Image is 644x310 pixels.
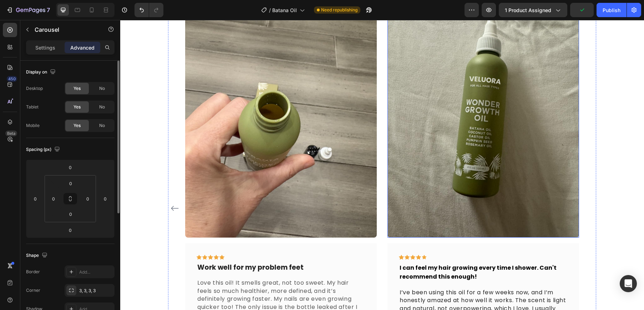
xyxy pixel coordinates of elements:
button: Publish [597,3,627,17]
div: Display on [26,67,57,77]
input: 0 [100,193,111,204]
iframe: Design area [120,20,644,310]
input: 0 [63,225,77,235]
span: Yes [73,85,81,92]
input: 0px [64,178,78,189]
span: Yes [73,104,81,110]
div: Add... [79,269,113,275]
div: Spacing (px) [26,145,61,154]
div: Corner [26,287,40,294]
p: Carousel [35,25,95,34]
input: 0 [30,193,41,204]
input: 0 [63,162,77,173]
span: No [99,85,105,92]
input: 0px [82,193,93,204]
span: No [99,104,105,110]
span: Yes [73,122,81,129]
div: Beta [5,131,17,136]
p: Settings [35,44,55,51]
div: Undo/Redo [135,3,163,17]
div: Publish [603,6,620,14]
span: / [269,6,271,14]
div: Shape [26,251,49,260]
span: Batana Oil [272,6,297,14]
div: Tablet [26,104,39,110]
span: I can feel my hair growing every time I shower. Can't recommend this enough! [279,244,436,261]
input: 0px [64,209,78,219]
p: Work well for my problem feet [77,243,244,252]
span: No [99,122,105,129]
p: Advanced [70,44,95,51]
div: Open Intercom Messenger [620,275,637,292]
div: 3, 3, 3, 3 [79,288,113,294]
p: 7 [47,6,50,14]
div: Desktop [26,85,43,92]
div: Mobile [26,122,40,129]
span: Need republishing [321,7,358,13]
div: Border [26,269,40,275]
div: 450 [7,76,17,82]
span: 1 product assigned [505,6,551,14]
p: Love this oil! It smells great, not too sweet. My hair feels so much healthier, more defined, and... [77,259,244,307]
button: 1 product assigned [499,3,567,17]
button: 7 [3,3,53,17]
input: 0px [48,193,59,204]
